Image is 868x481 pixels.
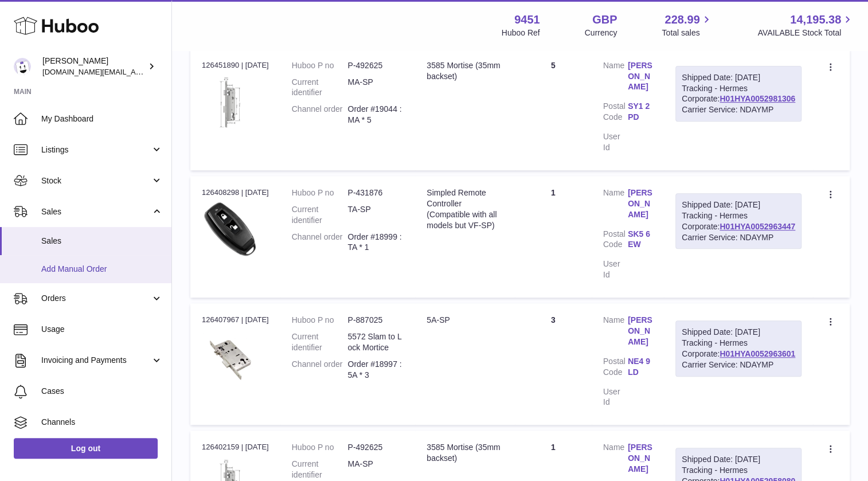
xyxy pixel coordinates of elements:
[603,442,628,478] dt: Name
[41,264,163,275] span: Add Manual Order
[292,359,348,381] dt: Channel order
[675,193,801,249] div: Tracking - Hermes Corporate:
[292,104,348,126] dt: Channel order
[682,454,795,465] div: Shipped Date: [DATE]
[662,12,713,38] a: 228.99 Total sales
[427,442,503,464] div: 3585 Mortise (35mm backset)
[347,331,404,353] dd: 5572 Slam to Lock Mortice
[347,442,404,453] dd: P-492625
[202,60,269,71] div: 126451890 | [DATE]
[347,60,404,71] dd: P-492625
[347,104,404,126] dd: Order #19044 : MA * 5
[41,206,151,217] span: Sales
[675,320,801,377] div: Tracking - Hermes Corporate:
[682,72,795,83] div: Shipped Date: [DATE]
[14,58,31,75] img: amir.ch@gmail.com
[682,359,795,370] div: Carrier Service: NDAYMP
[292,204,348,226] dt: Current identifier
[292,315,348,326] dt: Huboo P no
[41,386,163,397] span: Cases
[515,303,592,425] td: 3
[42,56,146,77] div: [PERSON_NAME]
[41,144,151,155] span: Listings
[628,442,652,475] a: [PERSON_NAME]
[41,324,163,335] span: Usage
[628,356,652,378] a: NE4 9LD
[628,101,652,123] a: SY1 2PD
[202,315,269,325] div: 126407967 | [DATE]
[662,28,713,38] span: Total sales
[14,438,158,459] a: Log out
[292,60,348,71] dt: Huboo P no
[347,459,404,480] dd: MA-SP
[202,74,259,131] img: Lift-to-Lock-Mortise-featured-image.png
[41,236,163,247] span: Sales
[515,49,592,170] td: 5
[682,232,795,243] div: Carrier Service: NDAYMP
[757,28,854,38] span: AVAILABLE Stock Total
[41,114,163,124] span: My Dashboard
[347,315,404,326] dd: P-887025
[202,187,269,198] div: 126408298 | [DATE]
[292,187,348,198] dt: Huboo P no
[292,331,348,353] dt: Current identifier
[427,60,503,82] div: 3585 Mortise (35mm backset)
[664,12,699,28] span: 228.99
[603,356,628,381] dt: Postal Code
[603,315,628,350] dt: Name
[42,67,228,76] span: [DOMAIN_NAME][EMAIL_ADDRESS][DOMAIN_NAME]
[41,355,151,366] span: Invoicing and Payments
[292,442,348,453] dt: Huboo P no
[502,28,540,38] div: Huboo Ref
[603,229,628,253] dt: Postal Code
[682,104,795,115] div: Carrier Service: NDAYMP
[603,131,628,153] dt: User Id
[603,386,628,408] dt: User Id
[292,232,348,253] dt: Channel order
[585,28,617,38] div: Currency
[515,176,592,298] td: 1
[790,12,841,28] span: 14,195.38
[603,101,628,126] dt: Postal Code
[603,187,628,223] dt: Name
[347,77,404,99] dd: MA-SP
[628,60,652,93] a: [PERSON_NAME]
[347,232,404,253] dd: Order #18999 : TA * 1
[347,204,404,226] dd: TA-SP
[427,315,503,326] div: 5A-SP
[347,359,404,381] dd: Order #18997 : 5A * 3
[202,201,259,259] img: TA-featured-image.png
[720,349,795,358] a: H01HYA0052963601
[682,200,795,210] div: Shipped Date: [DATE]
[757,12,854,38] a: 14,195.38 AVAILABLE Stock Total
[720,94,795,103] a: H01HYA0052981306
[292,77,348,99] dt: Current identifier
[202,442,269,452] div: 126402159 | [DATE]
[675,66,801,122] div: Tracking - Hermes Corporate:
[347,187,404,198] dd: P-431876
[603,60,628,96] dt: Name
[592,12,617,28] strong: GBP
[682,327,795,338] div: Shipped Date: [DATE]
[41,417,163,428] span: Channels
[514,12,540,28] strong: 9451
[41,175,151,186] span: Stock
[41,293,151,304] span: Orders
[628,187,652,220] a: [PERSON_NAME]
[720,222,795,231] a: H01HYA0052963447
[628,229,652,251] a: SK5 6EW
[292,459,348,480] dt: Current identifier
[427,187,503,231] div: Simpled Remote Controller (Compatible with all models but VF-SP)
[628,315,652,347] a: [PERSON_NAME]
[202,329,259,386] img: 1698156056.jpg
[603,259,628,280] dt: User Id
